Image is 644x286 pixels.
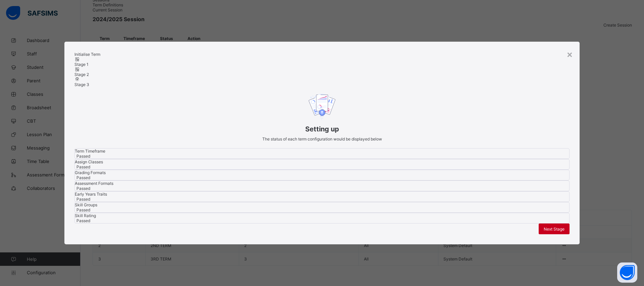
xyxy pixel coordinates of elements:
span: Stage 1 [74,62,89,67]
span: Setting up [74,125,570,133]
span: Next Stage [544,227,565,232]
span: Skill Groups [75,202,97,207]
span: Skill Rating [75,213,96,218]
span: Passed [76,218,90,223]
span: Passed [76,164,90,169]
span: Stage 3 [74,82,89,87]
button: Open asap [617,262,637,283]
span: Initialise Term [74,52,100,57]
div: × [567,48,573,60]
span: Passed [76,175,90,180]
span: The status of each term configuration would be displayed below [262,136,382,141]
span: Stage 2 [74,72,89,77]
span: Grading Formats [75,170,106,175]
span: Passed [76,197,90,202]
span: Passed [76,154,90,159]
span: Assign Classes [75,159,103,164]
span: Assessment Formats [75,181,113,186]
img: document upload image [309,94,335,121]
span: Term Timeframe [75,149,105,154]
span: Early Years Traits [75,192,107,197]
span: Passed [76,186,90,191]
span: Passed [76,207,90,212]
